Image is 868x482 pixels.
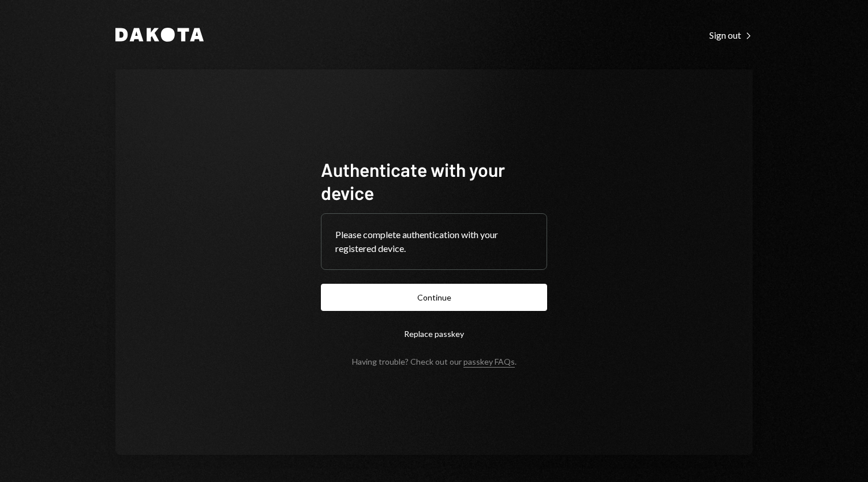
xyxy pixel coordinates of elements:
[321,284,547,311] button: Continue
[709,28,753,41] a: Sign out
[321,158,547,204] h1: Authenticate with your device
[709,29,753,41] div: Sign out
[463,357,515,368] a: passkey FAQs
[321,320,547,347] button: Replace passkey
[335,228,533,255] div: Please complete authentication with your registered device.
[352,357,517,366] div: Having trouble? Check out our .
